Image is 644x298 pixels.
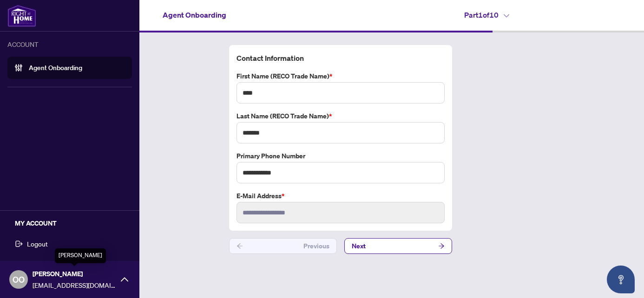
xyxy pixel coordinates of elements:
[7,236,132,252] button: Logout
[438,243,445,249] span: arrow-right
[237,71,445,81] label: First Name (RECO Trade Name)
[352,239,366,253] span: Next
[33,269,116,279] span: [PERSON_NAME]
[344,238,452,254] button: Next
[237,191,445,201] label: E-mail Address
[237,52,445,64] h4: Contact Information
[237,111,445,121] label: Last Name (RECO Trade Name)
[607,266,635,293] button: Open asap
[163,9,226,20] h4: Agent Onboarding
[464,9,509,20] h4: Part 1 of 10
[15,218,132,228] h5: MY ACCOUNT
[55,248,106,263] div: [PERSON_NAME]
[33,280,116,290] span: [EMAIL_ADDRESS][DOMAIN_NAME]
[237,151,445,161] label: Primary Phone Number
[13,273,25,286] span: OO
[229,238,337,254] button: Previous
[7,5,36,27] img: logo
[29,64,82,72] a: Agent Onboarding
[27,236,48,251] span: Logout
[7,39,132,49] div: ACCOUNT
